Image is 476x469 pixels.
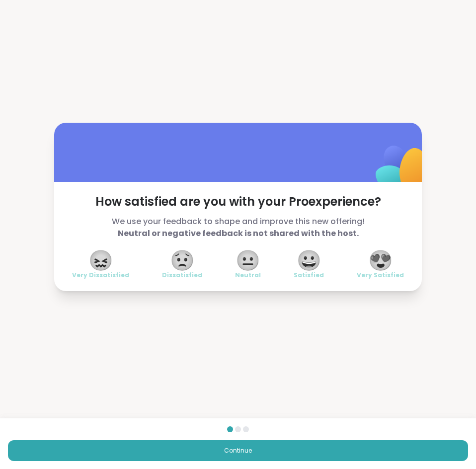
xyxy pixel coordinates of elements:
span: 😍 [368,251,393,269]
b: Neutral or negative feedback is not shared with the host. [118,228,359,239]
span: 😐 [236,251,260,269]
span: Neutral [235,271,261,279]
span: Very Dissatisfied [72,271,129,279]
span: 😀 [297,251,321,269]
span: Satisfied [294,271,324,279]
span: How satisfied are you with your Pro experience? [72,194,404,210]
span: 😖 [88,251,113,269]
img: ShareWell Logomark [352,120,451,219]
span: Very Satisfied [357,271,404,279]
span: Dissatisfied [162,271,202,279]
button: Continue [8,440,468,461]
span: We use your feedback to shape and improve this new offering! [72,216,404,239]
span: Continue [224,446,252,455]
span: 😟 [170,251,195,269]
